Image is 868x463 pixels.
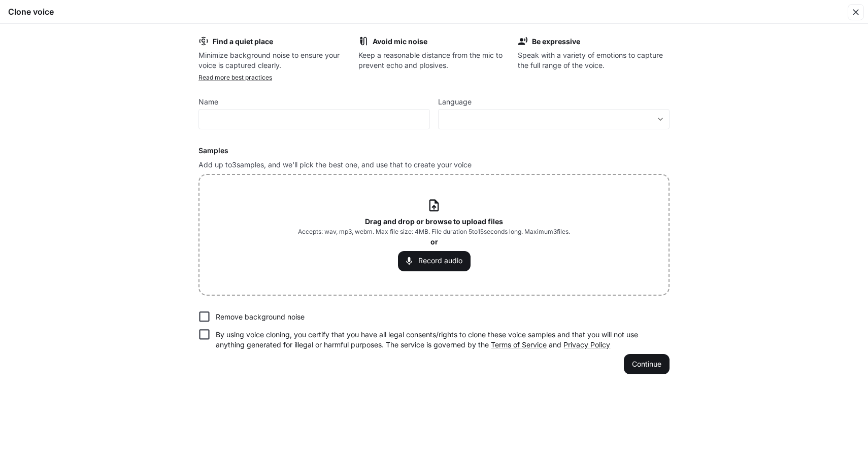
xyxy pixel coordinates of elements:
p: Language [438,98,472,105]
p: Name [198,98,218,105]
button: Record audio [398,251,471,271]
b: Drag and drop or browse to upload files [365,217,503,226]
p: Keep a reasonable distance from the mic to prevent echo and plosives. [358,50,510,70]
p: Add up to 3 samples, and we'll pick the best one, and use that to create your voice [198,160,670,170]
b: or [430,237,438,246]
span: Accepts: wav, mp3, webm. Max file size: 4MB. File duration 5 to 15 seconds long. Maximum 3 files. [298,227,570,237]
p: Speak with a variety of emotions to capture the full range of the voice. [518,50,670,70]
b: Be expressive [532,37,580,46]
h5: Clone voice [8,6,54,17]
h6: Samples [198,146,670,156]
a: Read more best practices [198,74,272,81]
p: Minimize background noise to ensure your voice is captured clearly. [198,50,350,70]
b: Find a quiet place [213,37,273,46]
a: Privacy Policy [563,340,610,349]
button: Continue [624,354,670,374]
p: By using voice cloning, you certify that you have all legal consents/rights to clone these voice ... [216,330,661,350]
div: ​ [439,114,669,124]
p: Remove background noise [216,312,305,322]
a: Terms of Service [491,340,547,349]
b: Avoid mic noise [373,37,427,46]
